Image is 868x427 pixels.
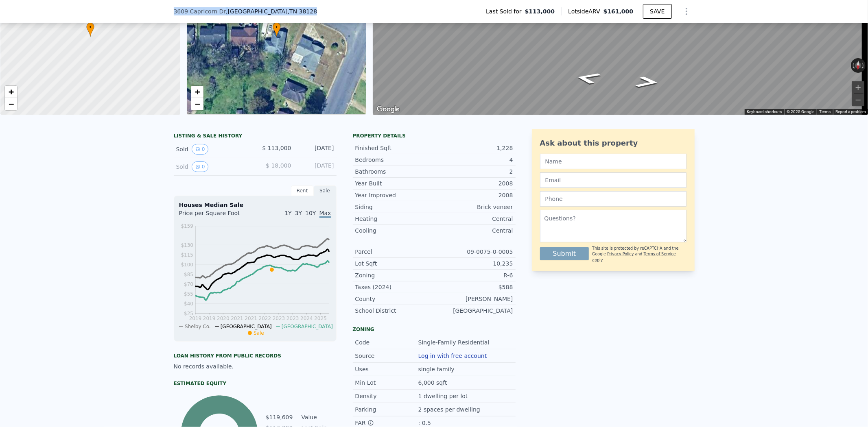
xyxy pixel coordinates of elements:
[226,7,317,15] span: , [GEOGRAPHIC_DATA]
[195,99,200,109] span: −
[5,86,17,98] a: Zoom in
[217,316,230,321] tspan: 2020
[300,413,337,422] td: Value
[355,307,434,315] div: School District
[540,154,687,169] input: Name
[9,99,14,109] span: −
[418,338,491,346] div: Single-Family Residential
[319,210,331,218] span: Max
[305,210,316,216] span: 10Y
[176,144,249,155] div: Sold
[86,22,94,37] div: •
[231,316,243,321] tspan: 2021
[434,259,513,268] div: 10,235
[643,4,671,19] button: SAVE
[298,144,334,155] div: [DATE]
[192,144,209,155] button: View historical data
[625,74,670,91] path: Go West, Capricorn Dr
[678,3,695,20] button: Show Options
[184,272,193,277] tspan: $85
[434,191,513,199] div: 2008
[787,109,814,114] span: © 2025 Google
[644,252,676,256] a: Terms of Service
[434,203,513,211] div: Brick veneer
[262,145,291,151] span: $ 113,000
[418,392,470,400] div: 1 dwelling per lot
[254,330,264,336] span: Sale
[355,227,434,235] div: Cooling
[355,379,418,387] div: Min Lot
[189,316,201,321] tspan: 2019
[221,324,272,329] span: [GEOGRAPHIC_DATA]
[540,191,687,207] input: Phone
[176,161,249,172] div: Sold
[418,379,449,387] div: 6,000 sqft
[607,252,634,256] a: Privacy Policy
[185,324,211,329] span: Shelby Co.
[355,419,418,427] div: FAR
[355,352,418,360] div: Source
[355,271,434,279] div: Zoning
[191,86,203,98] a: Zoom in
[355,203,434,211] div: Siding
[355,168,434,176] div: Bathrooms
[174,380,337,387] div: Estimated Equity
[174,353,337,359] div: Loan history from public records
[245,316,257,321] tspan: 2021
[434,248,513,256] div: 09-0075-0-0005
[855,58,862,73] button: Reset the view
[819,109,831,114] a: Terms
[291,185,314,196] div: Rent
[434,168,513,176] div: 2
[434,283,513,291] div: $588
[355,191,434,199] div: Year Improved
[418,419,433,427] div: : 0.5
[355,248,434,256] div: Parcel
[174,7,226,15] span: 3609 Capricorn Dr
[355,179,434,187] div: Year Built
[355,392,418,400] div: Density
[835,109,866,114] a: Report a problem
[288,8,317,15] span: , TN 38128
[434,156,513,164] div: 4
[355,365,418,373] div: Uses
[355,283,434,291] div: Taxes (2024)
[258,316,271,321] tspan: 2022
[434,179,513,187] div: 2008
[282,324,333,329] span: [GEOGRAPHIC_DATA]
[179,209,255,222] div: Price per Square Foot
[418,365,456,373] div: single family
[174,362,337,370] div: No records available.
[181,242,193,248] tspan: $130
[434,271,513,279] div: R-6
[355,259,434,268] div: Lot Sqft
[191,98,203,110] a: Zoom out
[418,353,487,359] button: Log in with free account
[375,104,402,115] a: Open this area in Google Maps (opens a new window)
[273,24,281,31] span: •
[184,291,193,297] tspan: $55
[5,98,17,110] a: Zoom out
[434,227,513,235] div: Central
[353,133,516,139] div: Property details
[852,94,864,106] button: Zoom out
[861,58,866,73] button: Rotate clockwise
[434,307,513,315] div: [GEOGRAPHIC_DATA]
[181,252,193,258] tspan: $115
[184,311,193,316] tspan: $25
[603,8,634,15] span: $161,000
[592,246,686,263] div: This site is protected by reCAPTCHA and the Google and apply.
[355,338,418,346] div: Code
[203,316,215,321] tspan: 2019
[181,223,193,229] tspan: $159
[568,7,603,15] span: Lotside ARV
[540,247,589,260] button: Submit
[355,215,434,223] div: Heating
[272,316,285,321] tspan: 2023
[486,7,525,15] span: Last Sold for
[265,413,293,422] td: $119,609
[314,316,327,321] tspan: 2025
[353,326,516,333] div: Zoning
[181,262,193,268] tspan: $100
[295,210,302,216] span: 3Y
